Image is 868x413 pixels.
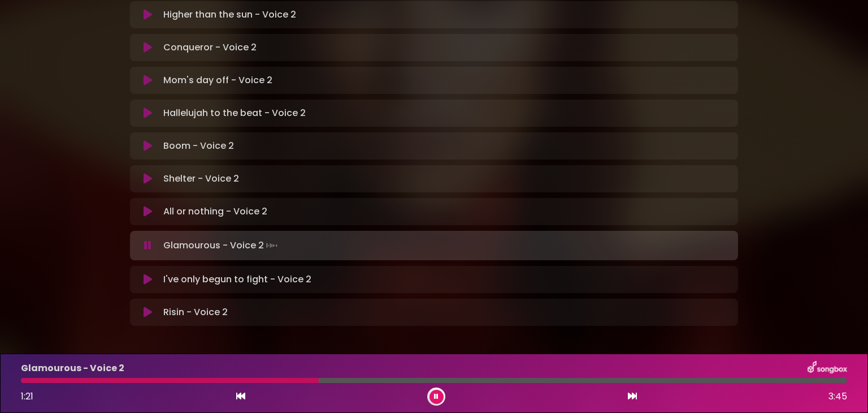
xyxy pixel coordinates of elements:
p: Glamourous - Voice 2 [21,362,124,375]
p: Shelter - Voice 2 [163,172,239,186]
img: songbox-logo-white.png [808,361,847,376]
p: Higher than the sun - Voice 2 [163,8,296,21]
p: All or nothing - Voice 2 [163,205,267,218]
p: Hallelujah to the beat - Voice 2 [163,106,306,120]
p: Boom - Voice 2 [163,139,234,153]
p: Mom's day off - Voice 2 [163,74,272,87]
img: waveform4.gif [264,238,280,253]
p: Glamourous - Voice 2 [163,238,280,253]
p: I've only begun to fight - Voice 2 [163,273,311,286]
p: Conqueror - Voice 2 [163,41,257,54]
p: Risin - Voice 2 [163,306,228,319]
